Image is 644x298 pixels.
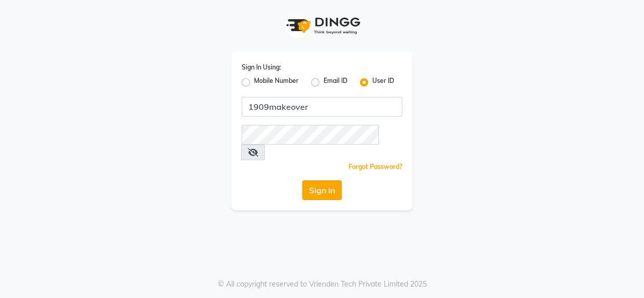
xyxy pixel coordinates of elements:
input: Username [242,125,379,145]
label: Email ID [324,76,347,89]
img: logo1.svg [281,10,363,41]
button: Sign In [302,180,342,200]
input: Username [242,97,402,117]
label: User ID [372,76,394,89]
label: Sign In Using: [242,63,281,72]
label: Mobile Number [254,76,299,89]
a: Forgot Password? [348,163,402,171]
